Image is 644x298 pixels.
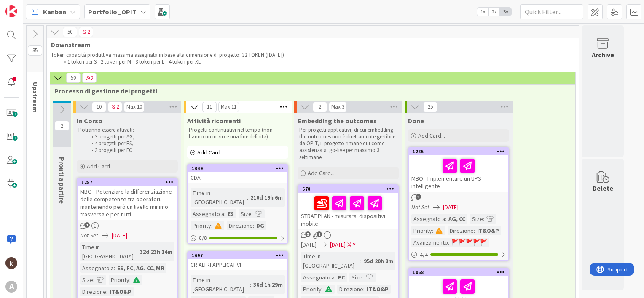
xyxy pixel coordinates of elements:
[59,59,575,65] li: 1 token per S - 2 token per M - 3 token per L - 4 token per XL
[593,183,613,193] div: Delete
[299,127,397,161] p: Per progetti applicativi, di cui embedding the outcomes non è direttamente gestibile da OPIT, il ...
[55,121,69,131] span: 2
[488,8,500,16] span: 2x
[78,127,176,133] p: Potranno essere attivati:
[129,275,131,285] span: :
[409,250,508,260] div: 4/4
[5,281,17,293] div: A
[247,193,248,202] span: :
[254,221,266,230] div: DG
[360,256,362,266] span: :
[251,280,285,289] div: 36d 1h 29m
[500,8,511,16] span: 3x
[298,185,398,229] div: 678STRAT PLAN - misurarsi dispositivi mobile
[252,209,253,218] span: :
[520,4,583,19] input: Quick Filter...
[353,240,356,249] div: Y
[187,164,288,244] a: 1049CDATime in [GEOGRAPHIC_DATA]:210d 19h 6mAssegnato a:ESSize:Priority:Direzione:DG8/8
[443,203,459,212] span: [DATE]
[109,275,129,285] div: Priority
[330,240,346,249] span: [DATE]
[188,233,287,243] div: 8/8
[58,157,66,204] span: Pronti a partire
[411,203,429,211] i: Not Set
[78,178,177,186] div: 1287
[224,209,225,218] span: :
[409,269,508,276] div: 1068
[301,285,322,294] div: Priority
[191,188,247,207] div: Time in [GEOGRAPHIC_DATA]
[63,27,77,37] span: 50
[313,102,327,112] span: 2
[191,221,211,230] div: Priority
[363,285,365,294] span: :
[477,8,488,16] span: 1x
[331,105,344,109] div: Max 3
[92,102,106,112] span: 10
[87,147,177,154] li: 3 progetti per FC
[5,257,17,269] img: kh
[592,50,614,60] div: Archive
[197,149,224,156] span: Add Card...
[408,147,509,261] a: 1285MBO - Implementare un UPS intelligenteNot Set[DATE]Assegnato a:AG, CCSize:Priority:Direzione:...
[188,165,287,172] div: 1049
[409,148,508,192] div: 1285MBO - Implementare un UPS intelligente
[298,117,377,125] span: Embedding the outcomes
[80,275,93,285] div: Size
[77,117,102,125] span: In Corso
[80,242,137,261] div: Time in [GEOGRAPHIC_DATA]
[413,149,508,154] div: 1285
[80,231,98,239] i: Not Set
[137,247,138,256] span: :
[28,45,42,56] span: 35
[106,287,107,296] span: :
[51,40,568,49] span: Downstream
[411,238,448,247] div: Avanzamento
[191,275,250,294] div: Time in [GEOGRAPHIC_DATA]
[93,275,94,285] span: :
[66,73,80,83] span: 50
[423,102,437,112] span: 25
[253,221,254,230] span: :
[298,193,398,229] div: STRAT PLAN - misurarsi dispositivi mobile
[305,231,311,237] span: 5
[418,132,445,139] span: Add Card...
[191,209,224,218] div: Assegnato a
[362,256,395,266] div: 95d 20h 8m
[413,269,508,275] div: 1068
[126,105,142,109] div: Max 10
[411,214,445,223] div: Assegnato a
[225,209,236,218] div: ES
[221,105,236,109] div: Max 11
[78,178,177,220] div: 1287MBO - Potenziare la differenziazione delle competenze tra operatori, mantenendo però un livel...
[5,5,17,17] img: Visit kanbanzone.com
[308,169,335,177] span: Add Card...
[362,273,364,282] span: :
[301,273,335,282] div: Assegnato a
[445,214,446,223] span: :
[420,250,428,259] span: 4 / 4
[335,273,336,282] span: :
[80,263,114,273] div: Assegnato a
[115,263,166,273] div: ES, FC, AG, CC, MR
[31,82,40,113] span: Upstream
[448,238,449,247] span: :
[336,273,347,282] div: FC
[202,102,217,112] span: 11
[483,214,484,223] span: :
[51,52,574,59] p: Token capacità produttiva massima assegnata in base alla dimensione di progetto: 32 TOKEN ([DATE])
[416,194,421,200] span: 9
[138,247,174,256] div: 32d 23h 14m
[302,186,398,192] div: 678
[188,252,287,259] div: 1697
[446,214,467,223] div: AG, CC
[18,1,38,11] span: Support
[409,148,508,155] div: 1285
[79,27,93,37] span: 2
[301,252,360,270] div: Time in [GEOGRAPHIC_DATA]
[108,102,122,112] span: 2
[227,221,253,230] div: Direzione
[192,165,287,171] div: 1049
[88,8,137,16] b: Portfolio_OPIT
[475,226,501,235] div: IT&O&P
